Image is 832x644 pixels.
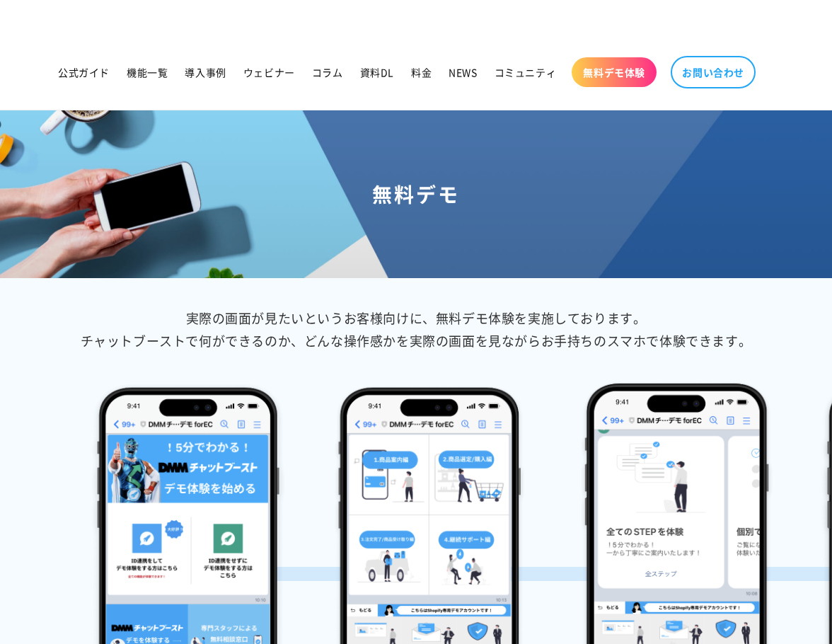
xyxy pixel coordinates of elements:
[58,66,110,79] span: 公式ガイド
[50,57,118,87] a: 公式ガイド
[312,66,343,79] span: コラム
[440,57,485,87] a: NEWS
[17,181,815,207] h1: 無料デモ
[243,66,295,79] span: ウェビナー
[176,57,234,87] a: 導入事例
[449,66,477,79] span: NEWS
[682,66,744,79] span: お問い合わせ
[304,57,352,87] a: コラム
[411,66,432,79] span: 料金
[671,56,756,88] a: お問い合わせ
[118,57,176,87] a: 機能一覧
[572,57,657,87] a: 無料デモ体験
[360,66,394,79] span: 資料DL
[352,57,403,87] a: 資料DL
[486,57,565,87] a: コミュニティ
[235,57,304,87] a: ウェビナー
[495,66,557,79] span: コミュニティ
[185,66,226,79] span: 導入事例
[127,66,168,79] span: 機能一覧
[583,66,645,79] span: 無料デモ体験
[403,57,440,87] a: 料金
